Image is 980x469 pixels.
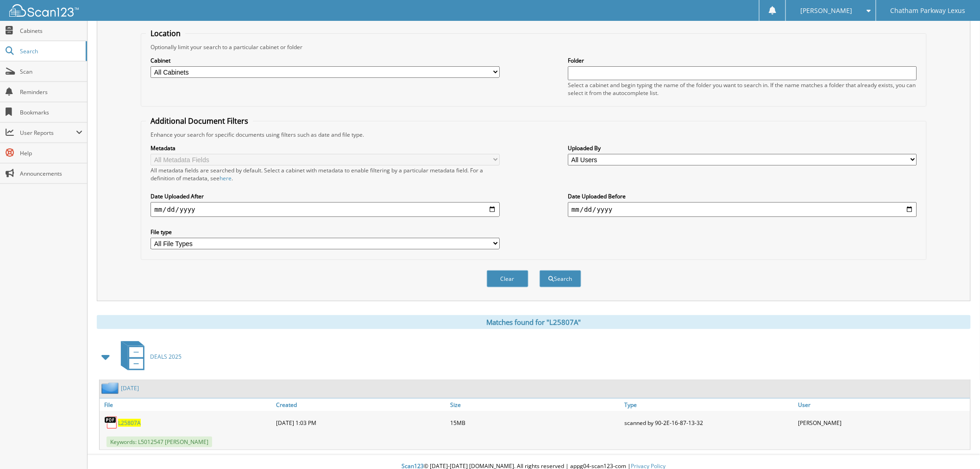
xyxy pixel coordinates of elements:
span: Help [20,149,82,157]
div: 15MB [448,413,622,432]
span: Bookmarks [20,108,82,116]
button: Clear [487,270,528,287]
div: Select a cabinet and begin typing the name of the folder you want to search in. If the name match... [568,81,917,97]
span: Scan [20,68,82,76]
label: Date Uploaded After [151,192,499,200]
legend: Location [146,28,185,38]
label: Folder [568,57,917,64]
label: File type [151,228,499,236]
a: [DATE] [121,384,139,392]
div: Matches found for "L25807A" [97,315,971,329]
label: Cabinet [151,57,499,64]
a: User [796,399,970,411]
span: User Reports [20,129,76,137]
span: Search [20,47,81,55]
a: File [100,399,274,411]
label: Date Uploaded Before [568,192,917,200]
a: DEALS 2025 [115,338,182,375]
span: Announcements [20,170,82,177]
div: [PERSON_NAME] [796,413,970,432]
div: [DATE] 1:03 PM [274,413,448,432]
a: Type [622,399,796,411]
img: PDF.png [104,416,118,430]
a: L25807A [118,419,141,427]
span: Keywords: L5012547 [PERSON_NAME] [107,437,212,447]
img: folder2.png [101,382,121,394]
span: DEALS 2025 [150,353,182,361]
span: Cabinets [20,27,82,35]
button: Search [540,270,581,287]
legend: Additional Document Filters [146,116,253,126]
div: Enhance your search for specific documents using filters such as date and file type. [146,131,921,139]
label: Metadata [151,144,499,152]
span: Reminders [20,88,82,96]
label: Uploaded By [568,144,917,152]
div: scanned by 90-2E-16-87-13-32 [622,413,796,432]
a: Size [448,399,622,411]
a: here [220,174,232,182]
div: All metadata fields are searched by default. Select a cabinet with metadata to enable filtering b... [151,166,499,182]
a: Created [274,399,448,411]
span: [PERSON_NAME] [801,8,853,13]
div: Optionally limit your search to a particular cabinet or folder [146,43,921,51]
img: scan123-logo-white.svg [9,4,79,17]
input: end [568,202,917,217]
input: start [151,202,499,217]
iframe: Chat Widget [934,425,980,469]
span: Chatham Parkway Lexus [891,8,966,13]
